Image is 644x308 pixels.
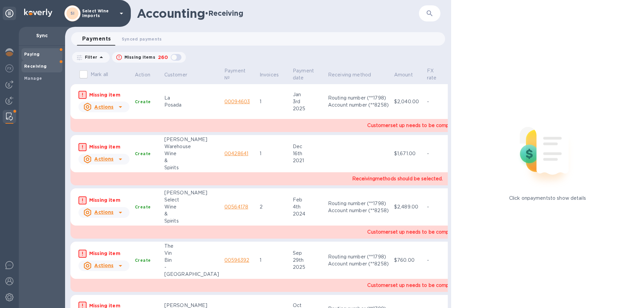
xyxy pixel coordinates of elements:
[164,71,187,78] p: Customer
[293,203,323,210] div: 4th
[224,67,246,81] p: Payment №
[293,257,323,264] div: 29th
[260,71,279,78] p: Invoices
[5,64,13,72] img: Foreign exchange
[135,258,151,263] b: Create
[24,76,42,81] b: Manage
[91,71,108,78] p: Mark all
[135,204,151,209] b: Create
[124,54,155,60] p: Missing items
[260,257,287,264] p: 1
[164,218,219,225] div: Spirits
[164,150,219,157] div: Wine
[224,151,248,156] a: 00428641
[328,253,389,260] div: Routing number (**1798)
[89,91,129,98] p: Missing item
[3,7,16,20] div: Unpin categories
[164,271,219,278] div: [GEOGRAPHIC_DATA]
[293,67,323,81] span: Payment date
[293,143,323,150] div: Dec
[260,203,287,210] p: 2
[293,98,323,105] div: 3rd
[260,98,287,105] p: 1
[164,203,219,210] div: Wine
[164,157,219,164] div: &
[94,156,113,162] u: Actions
[135,99,151,104] b: Create
[367,122,463,129] p: Customer set up needs to be completed.
[164,189,219,196] div: [PERSON_NAME]
[352,175,443,182] p: Receiving methods should be selected.
[164,264,219,271] div: -
[89,143,129,150] p: Missing item
[509,195,586,202] p: Click on payments to show details
[205,9,243,17] h2: • Receiving
[164,143,219,150] div: Warehouse
[158,54,168,61] p: 260
[82,34,111,44] span: Payments
[427,67,437,81] p: FX rate
[164,71,196,78] span: Customer
[94,263,113,268] u: Actions
[427,203,445,210] p: -
[89,250,129,257] p: Missing item
[94,104,113,110] u: Actions
[94,209,113,215] u: Actions
[135,151,151,156] b: Create
[24,52,40,57] b: Paying
[89,197,129,203] p: Missing item
[164,243,219,250] div: The
[24,9,52,17] img: Logo
[328,71,371,78] p: Receiving method
[394,150,422,157] p: $1,671.00
[224,204,248,209] a: 00564178
[260,150,287,157] p: 1
[394,71,413,78] p: Amount
[293,210,323,218] div: 2024
[293,196,323,203] div: Feb
[367,229,463,236] p: Customer set up needs to be completed.
[328,95,389,102] div: Routing number (**1798)
[164,257,219,264] div: Bin
[328,102,389,109] div: Account number (**8258)
[293,91,323,98] div: Jan
[293,150,323,157] div: 16th
[394,71,422,78] span: Amount
[293,264,323,271] div: 2025
[135,71,159,78] span: Action
[164,136,219,143] div: [PERSON_NAME]
[164,250,219,257] div: Vin
[427,98,445,105] p: -
[82,9,116,18] p: Select Wine Imports
[137,6,205,20] h1: Accounting
[293,67,314,81] p: Payment date
[427,257,445,264] p: -
[112,52,186,63] button: Missing items260
[394,257,422,264] p: $760.00
[328,200,389,207] div: Routing number (**1798)
[367,282,463,289] p: Customer set up needs to be completed.
[122,36,162,43] span: Synced payments
[328,207,389,214] div: Account number (**8258)
[293,157,323,164] div: 2021
[164,196,219,203] div: Select
[24,32,60,39] p: Sync
[328,71,380,78] span: Receiving method
[394,203,422,210] p: $2,489.00
[293,250,323,257] div: Sep
[224,99,250,104] a: 00094603
[82,54,97,60] p: Filter
[164,95,219,102] div: La
[164,164,219,171] div: Spirits
[328,260,389,267] div: Account number (**8258)
[224,67,254,81] span: Payment №
[135,71,150,78] p: Action
[394,98,422,105] p: $2,040.00
[427,67,445,81] span: FX rate
[24,64,47,69] b: Receiving
[293,105,323,112] div: 2025
[164,102,219,109] div: Posada
[70,11,75,16] b: SI
[427,150,445,157] p: -
[164,210,219,218] div: &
